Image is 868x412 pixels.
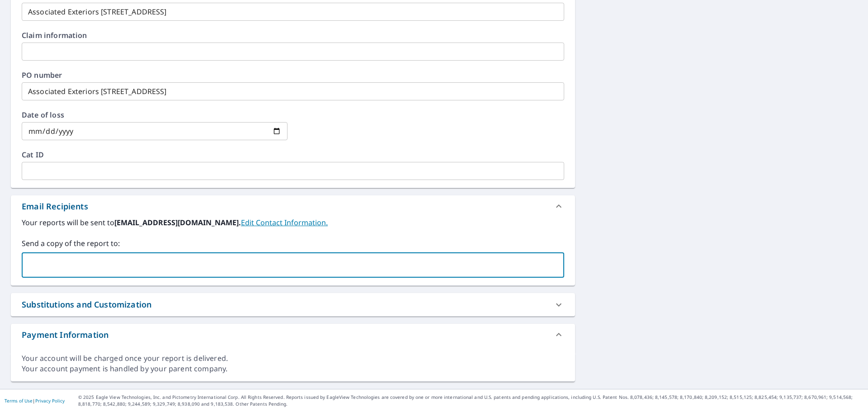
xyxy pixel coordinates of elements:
div: Payment Information [11,324,575,346]
div: Your account payment is handled by your parent company. [22,364,564,374]
div: Email Recipients [11,195,575,217]
b: [EMAIL_ADDRESS][DOMAIN_NAME]. [114,218,241,227]
div: Substitutions and Customization [11,293,575,316]
a: Privacy Policy [35,398,65,404]
p: | [5,398,65,403]
label: Cat ID [22,151,564,158]
label: Your reports will be sent to [22,217,564,228]
label: Date of loss [22,111,288,118]
div: Payment Information [22,329,108,341]
div: Substitutions and Customization [22,298,151,311]
div: Your account will be charged once your report is delivered. [22,353,564,364]
a: EditContactInfo [241,218,328,227]
label: PO number [22,71,564,79]
div: Email Recipients [22,200,88,213]
a: Terms of Use [5,398,33,404]
p: © 2025 Eagle View Technologies, Inc. and Pictometry International Corp. All Rights Reserved. Repo... [78,394,863,407]
label: Claim information [22,32,564,39]
label: Send a copy of the report to: [22,238,564,249]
